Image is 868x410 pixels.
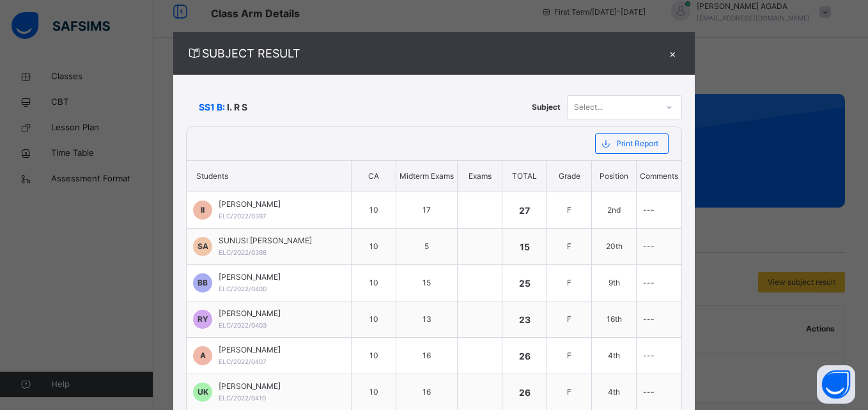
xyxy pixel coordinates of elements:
span: 10 [369,205,378,215]
span: 5 [424,241,429,251]
span: SUNUSI [PERSON_NAME] [219,235,312,247]
span: ELC/2022/0407 [219,358,267,365]
span: 10 [369,278,378,287]
span: F [567,205,571,215]
span: F [567,314,571,324]
span: A [200,350,206,361]
span: UK [198,386,208,398]
span: II [201,204,205,216]
span: [PERSON_NAME] [219,308,281,319]
span: I. R S [227,100,247,114]
span: 2nd [607,205,621,215]
span: [PERSON_NAME] [219,381,281,392]
span: 10 [369,351,378,360]
span: [PERSON_NAME] [219,271,281,283]
div: × [663,45,682,62]
th: CA [352,161,396,192]
th: TOTAL [502,161,547,192]
span: Print Report [616,138,658,149]
span: 15 [422,278,431,287]
th: Students [187,161,352,192]
span: 17 [422,205,431,215]
span: 16 [422,387,431,397]
span: 20th [606,241,623,251]
span: 25 [519,278,531,289]
div: Select... [574,95,603,119]
span: BB [198,277,208,289]
span: 15 [520,241,530,252]
span: 26 [519,351,531,361]
span: F [567,241,571,251]
th: Position [592,161,637,192]
span: F [567,351,571,360]
span: RY [198,314,208,325]
span: 23 [519,314,531,325]
span: ELC/2022/0403 [219,321,267,329]
span: SA [198,241,208,252]
span: ELC/2022/0398 [219,248,267,256]
span: 16th [607,314,622,324]
button: Open asap [817,365,855,404]
span: --- [643,387,655,397]
span: ELC/2022/0410 [219,394,266,402]
span: F [567,387,571,397]
span: 26 [519,387,531,398]
span: 4th [608,387,620,397]
span: 27 [519,205,530,216]
span: [PERSON_NAME] [219,344,281,356]
span: 10 [369,241,378,251]
th: Comments [637,161,682,192]
span: Subject [532,102,561,113]
th: Exams [458,161,502,192]
span: --- [643,241,655,251]
span: 16 [422,351,431,360]
span: --- [643,351,655,360]
span: SUBJECT RESULT [186,45,663,62]
span: ELC/2022/0397 [219,212,267,220]
th: Midterm Exams [396,161,458,192]
span: --- [643,314,655,324]
span: 9th [608,278,620,287]
span: 10 [369,387,378,397]
span: 10 [369,314,378,324]
span: [PERSON_NAME] [219,199,281,210]
span: F [567,278,571,287]
span: ELC/2022/0400 [219,285,267,292]
span: SS1 B: [199,100,225,114]
span: --- [643,205,655,215]
span: 4th [608,351,620,360]
span: 13 [422,314,431,324]
th: Grade [547,161,592,192]
span: --- [643,278,655,287]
